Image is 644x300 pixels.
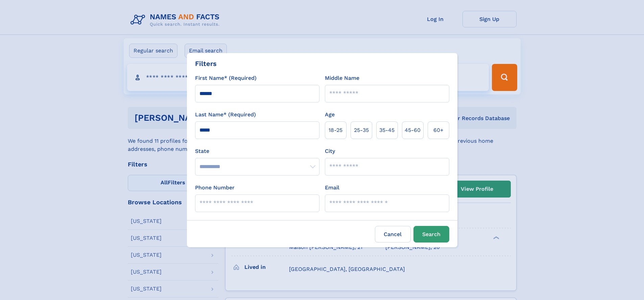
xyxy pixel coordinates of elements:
[413,226,449,243] button: Search
[195,184,235,192] label: Phone Number
[195,74,257,82] label: First Name* (Required)
[405,126,421,134] span: 45‑60
[325,147,335,155] label: City
[354,126,369,134] span: 25‑35
[375,226,411,243] label: Cancel
[195,147,319,155] label: State
[325,111,335,119] label: Age
[379,126,395,134] span: 35‑45
[325,184,339,192] label: Email
[325,74,359,82] label: Middle Name
[329,126,342,134] span: 18‑25
[433,126,444,134] span: 60+
[195,111,256,119] label: Last Name* (Required)
[195,59,217,69] div: Filters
